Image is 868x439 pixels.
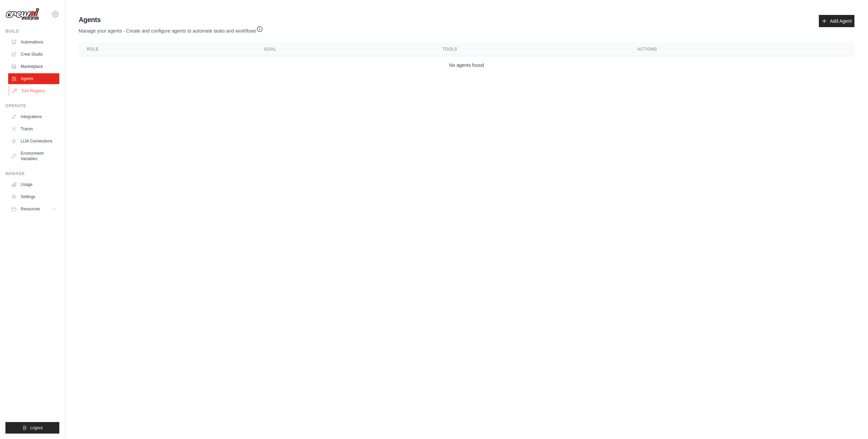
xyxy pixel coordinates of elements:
th: Tools [434,42,629,56]
a: Add Agent [819,15,854,27]
a: Environment Variables [8,148,59,164]
th: Role [79,42,256,56]
a: Usage [8,179,59,190]
a: Agents [8,73,59,84]
img: Logo [5,8,39,21]
th: Goal [256,42,434,56]
a: Settings [8,191,59,202]
div: Build [5,28,59,34]
div: Operate [5,103,59,109]
a: Integrations [8,111,59,122]
a: Crew Studio [8,49,59,60]
th: Actions [629,42,854,56]
div: Manage [5,171,59,176]
h2: Agents [79,15,263,24]
td: No agents found [79,56,854,74]
a: Tool Registry [9,85,60,96]
a: Marketplace [8,61,59,72]
button: Logout [5,422,59,434]
span: Resources [21,206,40,212]
span: Logout [30,425,43,431]
p: Manage your agents - Create and configure agents to automate tasks and workflows [79,24,263,34]
a: LLM Connections [8,136,59,147]
button: Resources [8,204,59,214]
a: Automations [8,37,59,47]
a: Traces [8,123,59,134]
